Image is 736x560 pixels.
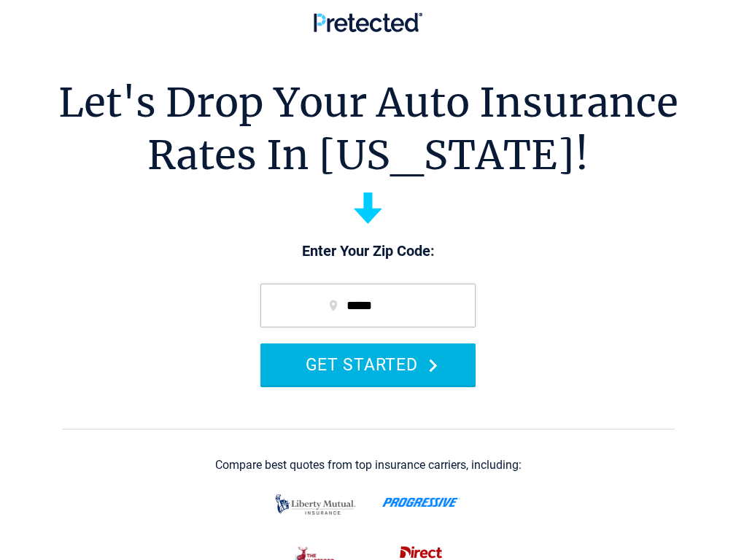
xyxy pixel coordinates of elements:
[382,497,460,507] img: progressive
[260,284,476,327] input: zip code
[215,459,522,472] div: Compare best quotes from top insurance carriers, including:
[260,343,476,385] button: GET STARTED
[314,12,422,32] img: Pretected Logo
[58,77,678,182] h1: Let's Drop Your Auto Insurance Rates In [US_STATE]!
[246,241,490,262] p: Enter Your Zip Code:
[271,487,360,522] img: liberty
